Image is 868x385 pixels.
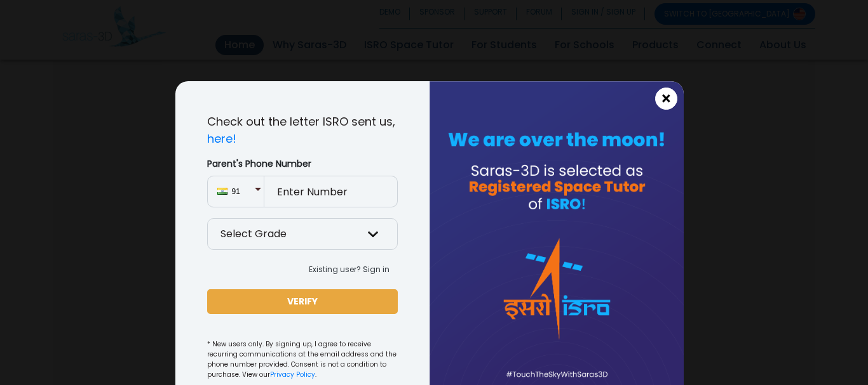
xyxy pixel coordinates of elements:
[207,113,398,147] p: Check out the letter ISRO sent us,
[207,157,398,171] label: Parent's Phone Number
[207,289,398,314] button: VERIFY
[270,370,315,379] a: Privacy Policy
[207,131,236,147] a: here!
[207,339,398,380] small: * New users only. By signing up, I agree to receive recurring communications at the email address...
[264,176,398,207] input: Enter Number
[301,260,398,279] button: Existing user? Sign in
[661,91,672,107] span: ×
[655,88,677,110] button: Close
[232,186,254,197] span: 91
